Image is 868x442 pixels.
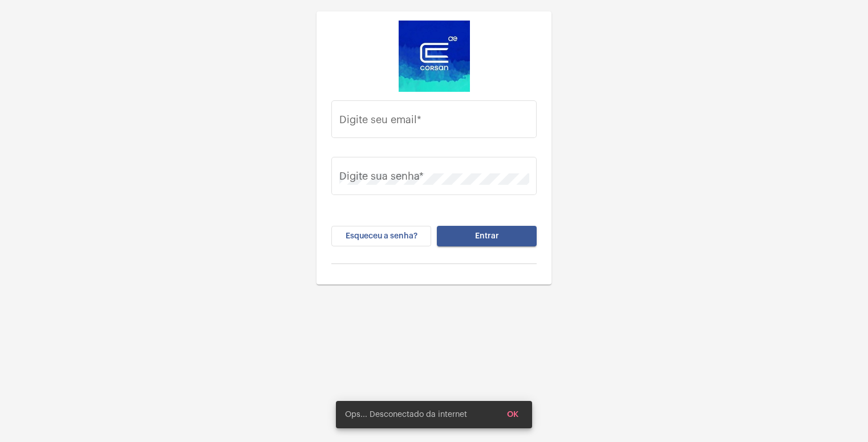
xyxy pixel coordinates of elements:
[507,411,518,419] span: OK
[346,232,417,240] span: Esqueceu a senha?
[437,226,537,246] button: Entrar
[345,409,467,420] span: Ops... Desconectado da internet
[475,232,499,240] span: Entrar
[331,226,431,246] button: Esqueceu a senha?
[498,404,528,425] button: OK
[399,21,470,92] img: d4669ae0-8c07-2337-4f67-34b0df7f5ae4.jpeg
[339,116,529,128] input: Digite seu email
